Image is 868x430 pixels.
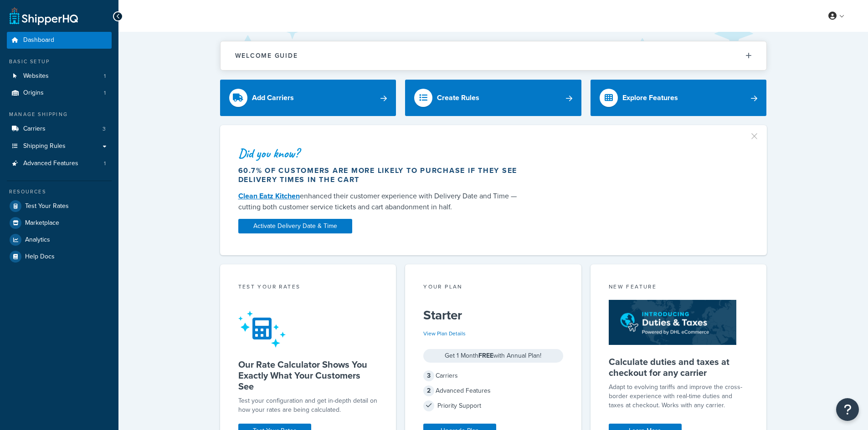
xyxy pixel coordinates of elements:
[405,80,581,116] a: Create Rules
[104,89,106,97] span: 1
[221,41,766,70] button: Welcome Guide
[7,155,112,172] li: Advanced Features
[235,52,298,59] h2: Welcome Guide
[23,142,66,150] span: Shipping Rules
[7,32,112,49] a: Dashboard
[609,356,749,378] h5: Calculate duties and taxes at checkout for any carrier
[7,68,112,85] a: Websites1
[23,89,44,97] span: Origins
[836,398,859,421] button: Open Resource Center
[437,91,479,104] div: Create Rules
[252,91,294,104] div: Add Carriers
[238,219,352,233] a: Activate Delivery Date & Time
[238,191,300,201] a: Clean Eatz Kitchen
[7,198,112,214] a: Test Your Rates
[7,85,112,101] li: Origins
[7,138,112,155] a: Shipping Rules
[104,160,106,167] span: 1
[622,91,678,104] div: Explore Features
[7,232,112,248] a: Analytics
[423,369,563,382] div: Carriers
[7,68,112,85] li: Websites
[103,125,106,133] span: 3
[423,308,563,323] h5: Starter
[609,383,749,410] p: Adapt to evolving tariffs and improve the cross-border experience with real-time duties and taxes...
[7,111,112,118] div: Manage Shipping
[7,85,112,101] a: Origins1
[423,329,466,338] a: View Plan Details
[423,384,563,397] div: Advanced Features
[423,400,563,412] div: Priority Support
[25,202,69,210] span: Test Your Rates
[423,349,563,363] div: Get 1 Month with Annual Plan!
[423,385,434,396] span: 2
[23,160,78,167] span: Advanced Features
[23,72,49,80] span: Websites
[7,248,112,265] a: Help Docs
[591,80,767,116] a: Explore Features
[7,121,112,137] a: Carriers3
[7,155,112,172] a: Advanced Features1
[238,166,526,184] div: 60.7% of customers are more likely to purchase if they see delivery times in the cart
[238,147,526,160] div: Did you know?
[423,370,434,381] span: 3
[220,80,396,116] a: Add Carriers
[238,359,378,392] h5: Our Rate Calculator Shows You Exactly What Your Customers See
[478,351,493,360] strong: FREE
[7,58,112,66] div: Basic Setup
[7,215,112,231] a: Marketplace
[238,191,526,212] div: enhanced their customer experience with Delivery Date and Time — cutting both customer service ti...
[7,121,112,137] li: Carriers
[23,36,54,44] span: Dashboard
[423,283,563,293] div: Your Plan
[25,236,50,244] span: Analytics
[238,283,378,293] div: Test your rates
[104,72,106,80] span: 1
[609,283,749,293] div: New Feature
[238,396,378,415] div: Test your configuration and get in-depth detail on how your rates are being calculated.
[7,188,112,196] div: Resources
[25,219,59,227] span: Marketplace
[25,253,55,261] span: Help Docs
[23,125,46,133] span: Carriers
